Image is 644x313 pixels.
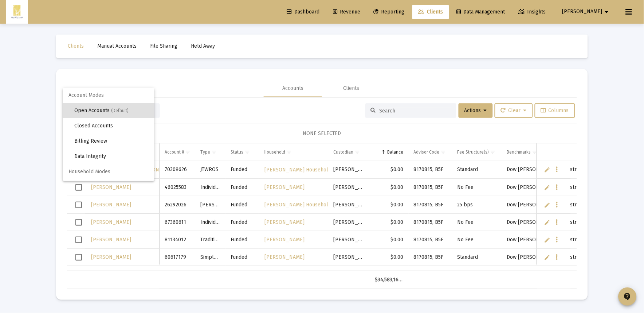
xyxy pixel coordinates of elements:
span: Closed Accounts [74,118,149,134]
span: Billing Review [74,134,149,149]
span: (Default) [111,108,129,113]
span: Account Modes [63,88,154,103]
span: Household Modes [63,164,154,179]
span: Households [74,179,149,195]
span: Data Integrity [74,149,149,164]
span: Open Accounts [74,103,149,118]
